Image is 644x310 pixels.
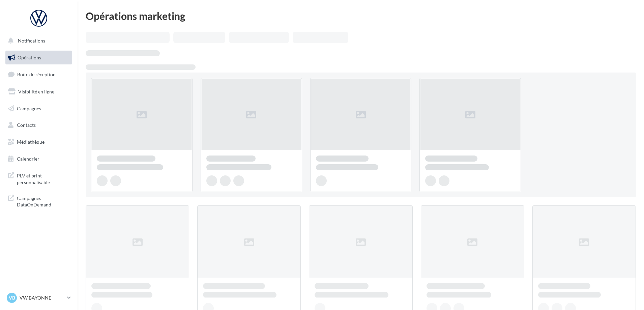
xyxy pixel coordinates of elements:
[17,156,39,162] span: Calendrier
[86,11,636,21] div: Opérations marketing
[4,51,74,65] a: Opérations
[18,55,41,60] span: Opérations
[4,135,74,149] a: Médiathèque
[17,122,36,128] span: Contacts
[4,67,74,82] a: Boîte de réception
[4,168,74,188] a: PLV et print personnalisable
[4,85,74,99] a: Visibilité en ligne
[4,152,74,166] a: Calendrier
[20,294,64,301] p: VW BAYONNE
[9,294,15,301] span: VB
[5,291,72,304] a: VB VW BAYONNE
[4,102,74,116] a: Campagnes
[4,191,74,211] a: Campagnes DataOnDemand
[17,72,56,77] span: Boîte de réception
[4,118,74,132] a: Contacts
[18,38,45,44] span: Notifications
[17,194,69,208] span: Campagnes DataOnDemand
[4,34,71,48] button: Notifications
[17,139,45,145] span: Médiathèque
[17,105,41,111] span: Campagnes
[17,171,69,186] span: PLV et print personnalisable
[18,89,54,94] span: Visibilité en ligne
